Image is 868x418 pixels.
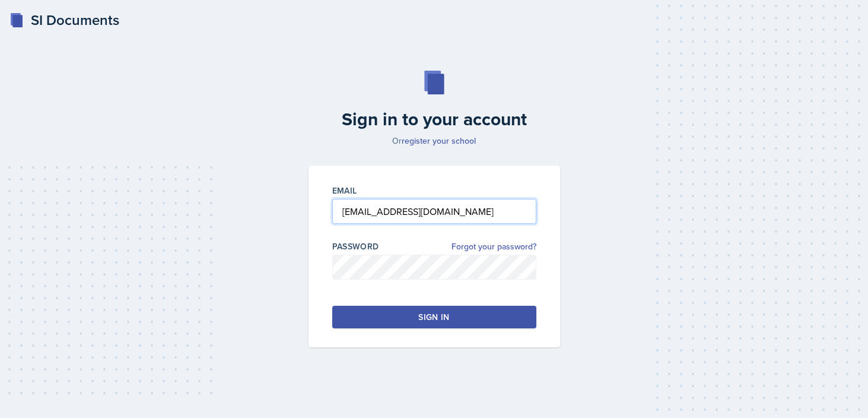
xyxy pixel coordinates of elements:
[9,9,119,31] a: SI Documents
[332,185,357,197] label: Email
[418,311,449,323] div: Sign in
[332,199,536,224] input: Email
[402,135,476,147] a: register your school
[332,306,536,328] button: Sign in
[301,109,567,130] h2: Sign in to your account
[301,135,567,147] p: Or
[452,240,536,253] a: Forgot your password?
[332,240,379,252] label: Password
